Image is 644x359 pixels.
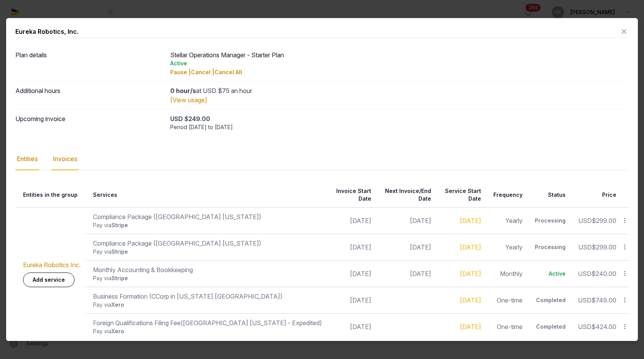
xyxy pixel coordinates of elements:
div: Stellar Operations Manager - Starter Plan [170,50,629,76]
div: Pay via [93,274,322,282]
div: Processing [535,217,566,224]
span: Cancel | [191,69,214,75]
div: Pay via [93,221,322,229]
a: [DATE] [460,296,481,304]
th: Status [527,183,570,208]
td: One-time [486,287,527,313]
a: [DATE] [460,270,481,278]
div: Pay via [93,301,322,309]
div: Processing [535,243,566,251]
th: Invoice Start Date [327,183,376,208]
div: Compliance Package ([GEOGRAPHIC_DATA] [US_STATE]) [93,212,322,221]
span: USD [578,217,592,224]
span: [DATE] [410,270,431,278]
span: Xero [111,301,124,308]
span: $299.00 [592,217,616,224]
span: Stripe [111,275,128,281]
span: [DATE] [410,217,431,224]
th: Service Start Date [436,183,486,208]
div: Completed [535,296,566,304]
td: [DATE] [327,207,376,234]
div: Pay via [93,248,322,256]
td: Monthly [486,260,527,287]
a: [DATE] [460,217,481,224]
td: [DATE] [327,260,376,287]
div: Completed [535,323,566,331]
span: Stripe [111,248,128,255]
a: Add service [23,273,75,287]
td: [DATE] [327,313,376,340]
dt: Upcoming invoice [15,114,164,131]
th: Price [570,183,621,208]
th: Services [85,183,327,208]
div: Eureka Robotics, Inc. [15,27,78,36]
td: [DATE] [327,234,376,260]
span: USD [578,323,591,331]
th: Frequency [486,183,527,208]
span: USD [578,296,591,304]
td: Yearly [486,207,527,234]
span: ([GEOGRAPHIC_DATA] [US_STATE] - Expedited) [181,319,322,327]
span: Stripe [111,222,128,228]
div: Invoices [51,148,79,170]
dt: Additional hours [15,86,164,105]
div: Entities [15,148,39,170]
strong: 0 hour/s [170,87,196,95]
td: Yearly [486,234,527,260]
span: $424.00 [591,323,616,331]
div: Foreign Qualifications Filing Fee [93,318,322,327]
a: [DATE] [460,243,481,251]
span: Pause | [170,69,191,75]
th: Next Invoice/End Date [376,183,436,208]
div: Compliance Package ([GEOGRAPHIC_DATA] [US_STATE]) [93,239,322,248]
span: $240.00 [591,270,616,278]
a: [View usage] [170,96,207,104]
span: $299.00 [592,243,616,251]
nav: Tabs [15,148,629,170]
div: Monthly Accounting & Bookkeeping [93,265,322,274]
div: Pay via [93,327,322,335]
dt: Plan details [15,50,164,76]
div: Active [535,270,566,278]
span: $749.00 [591,296,616,304]
div: USD $249.00 [170,114,629,123]
th: Entities in the group [15,183,85,208]
a: [DATE] [460,323,481,331]
div: at USD $75 an hour [170,86,629,95]
span: Cancel All [214,69,242,75]
span: [DATE] [410,243,431,251]
span: Xero [111,328,124,334]
td: [DATE] [327,287,376,313]
div: Active [170,60,629,67]
span: USD [578,243,592,251]
div: Period [DATE] to [DATE] [170,123,629,131]
span: USD [578,270,591,278]
td: One-time [486,313,527,340]
div: Business Formation (CCorp in [US_STATE] [GEOGRAPHIC_DATA]) [93,292,322,301]
a: Eureka Robotics Inc. [23,261,81,269]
